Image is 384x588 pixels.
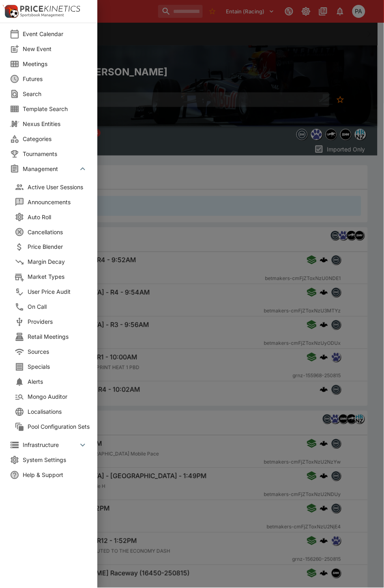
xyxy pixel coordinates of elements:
[23,60,88,68] span: Meetings
[20,13,64,17] img: Sportsbook Management
[23,135,88,143] span: Categories
[28,318,92,326] span: Providers
[28,408,92,416] span: Localisations
[28,273,92,281] span: Market Types
[28,258,92,266] span: Margin Decay
[23,471,88,479] span: Help & Support
[23,75,88,83] span: Futures
[28,363,92,371] span: Specials
[23,90,88,98] span: Search
[28,243,92,251] span: Price Blender
[28,393,92,401] span: Mongo Auditor
[28,213,92,221] span: Auto Roll
[28,348,92,356] span: Sources
[28,333,92,341] span: Retail Meetings
[28,423,92,431] span: Pool Configuration Sets
[23,456,88,464] span: System Settings
[23,150,88,158] span: Tournaments
[28,378,92,386] span: Alerts
[23,45,88,53] span: New Event
[23,441,78,449] span: Infrastructure
[28,183,92,191] span: Active User Sessions
[20,6,80,12] img: PriceKinetics
[23,105,88,113] span: Template Search
[28,228,92,236] span: Cancellations
[23,165,78,173] span: Management
[2,3,19,19] img: PriceKinetics Logo
[23,30,88,38] span: Event Calendar
[28,303,92,311] span: On Call
[23,120,88,128] span: Nexus Entities
[28,288,92,296] span: User Price Audit
[28,198,92,206] span: Announcements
